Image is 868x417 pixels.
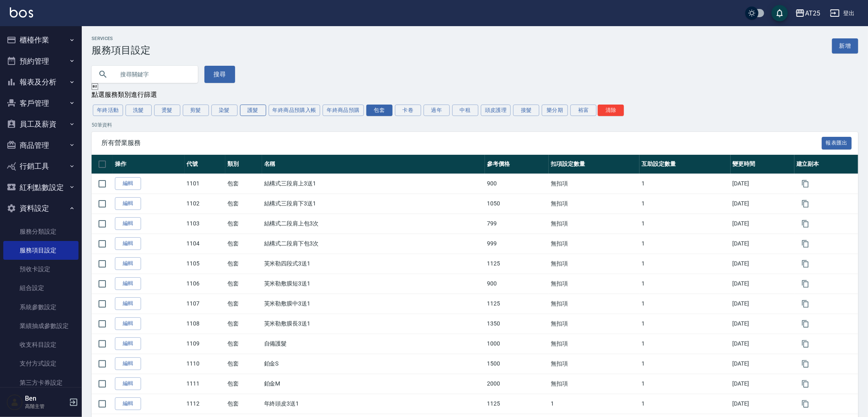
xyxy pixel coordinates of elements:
td: 1110 [185,354,225,374]
td: 結構式二段肩下包3次 [262,234,485,254]
td: 1500 [485,354,549,374]
button: 過年 [424,105,450,116]
th: 類別 [225,155,262,174]
th: 建立副本 [794,155,858,174]
td: 1 [639,214,730,234]
button: 年終商品預購 [323,105,363,116]
button: 洗髮 [126,105,152,116]
td: 1105 [185,254,225,274]
td: 1112 [185,394,225,414]
td: 自備護髮 [262,334,485,354]
button: 搜尋 [204,66,235,83]
td: 無扣項 [549,294,639,314]
a: 業績抽成參數設定 [3,317,79,335]
h3: 服務項目設定 [92,45,150,56]
td: 900 [485,274,549,294]
button: 燙髮 [154,105,180,116]
a: 編輯 [115,357,141,370]
td: 包套 [225,214,262,234]
a: 編輯 [115,317,141,330]
td: [DATE] [731,194,794,214]
td: 包套 [225,334,262,354]
td: [DATE] [731,254,794,274]
a: 編輯 [115,277,141,290]
td: 無扣項 [549,214,639,234]
td: 1 [639,354,730,374]
td: 1109 [185,334,225,354]
td: 包套 [225,374,262,394]
td: 1 [639,394,730,414]
button: 行銷工具 [3,156,79,177]
td: 1 [639,254,730,274]
td: 包套 [225,234,262,254]
td: 結構式三段肩下3送1 [262,194,485,214]
td: 1 [639,314,730,334]
td: 1 [639,194,730,214]
button: 資料設定 [3,198,79,219]
a: 編輯 [115,237,141,250]
a: 編輯 [115,257,141,270]
td: 無扣項 [549,194,639,214]
td: [DATE] [731,294,794,314]
td: 1 [639,334,730,354]
td: 1101 [185,174,225,194]
td: 無扣項 [549,254,639,274]
a: 預收卡設定 [3,260,79,279]
td: 1125 [485,254,549,274]
td: 1106 [185,274,225,294]
td: [DATE] [731,394,794,414]
td: 包套 [225,354,262,374]
td: 1104 [185,234,225,254]
a: 系統參數設定 [3,298,79,317]
div: 點選服務類別進行篩選 [92,91,858,99]
td: [DATE] [731,274,794,294]
td: 1 [549,394,639,414]
p: 50 筆資料 [92,121,858,129]
a: 編輯 [115,377,141,390]
td: 包套 [225,194,262,214]
button: 清除 [598,105,624,116]
th: 名稱 [262,155,485,174]
button: 登出 [827,6,858,21]
td: 1108 [185,314,225,334]
td: 1 [639,374,730,394]
button: 染髮 [211,105,238,116]
td: 1 [639,174,730,194]
div: AT25 [805,8,820,18]
button: 年終商品預購入帳 [269,105,321,116]
td: 1 [639,294,730,314]
td: 無扣項 [549,314,639,334]
th: 參考價格 [485,155,549,174]
td: 1102 [185,194,225,214]
td: 芙米勒敷膜中3送1 [262,294,485,314]
a: 支付方式設定 [3,354,79,373]
td: 年終頭皮3送1 [262,394,485,414]
img: Person [7,394,23,410]
button: 年終活動 [93,105,123,116]
td: 無扣項 [549,274,639,294]
td: [DATE] [731,374,794,394]
td: 包套 [225,394,262,414]
td: [DATE] [731,314,794,334]
a: 服務分類設定 [3,222,79,241]
a: 編輯 [115,297,141,310]
td: 999 [485,234,549,254]
a: 編輯 [115,197,141,210]
button: 護髮 [240,105,266,116]
input: 搜尋關鍵字 [114,63,191,85]
td: [DATE] [731,174,794,194]
button: 卡卷 [395,105,421,116]
a: 編輯 [115,337,141,350]
td: 包套 [225,314,262,334]
td: 結構式三段肩上3送1 [262,174,485,194]
button: 報表匯出 [822,137,852,149]
td: 2000 [485,374,549,394]
span: 所有營業服務 [101,139,822,147]
td: 無扣項 [549,374,639,394]
td: 鉑金S [262,354,485,374]
a: 編輯 [115,397,141,410]
button: 紅利點數設定 [3,177,79,198]
button: 樂分期 [542,105,568,116]
th: 互助設定數量 [639,155,730,174]
a: 新增 [832,38,858,54]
